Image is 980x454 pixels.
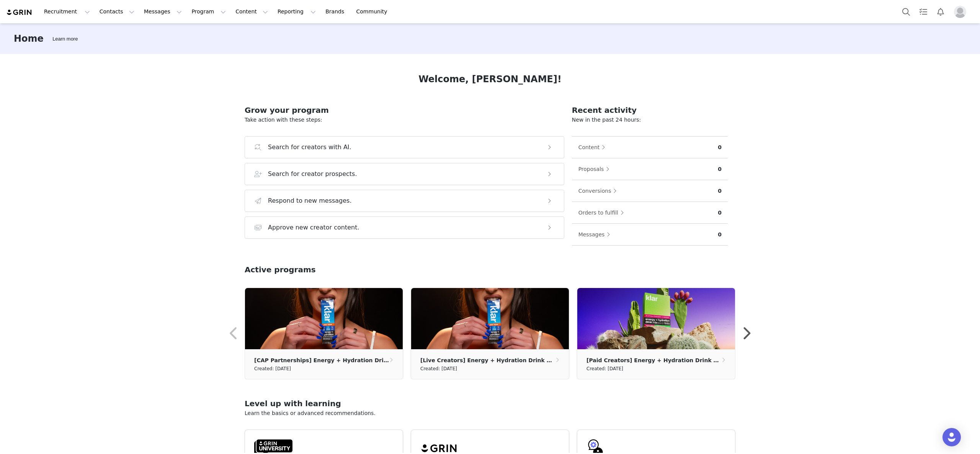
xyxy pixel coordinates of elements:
h3: Approve new creator content. [268,223,359,232]
h3: Search for creators with AI. [268,143,351,152]
h3: Home [14,32,44,46]
a: Brands [321,3,351,20]
button: Recruitment [39,3,95,20]
p: 0 [718,231,722,239]
button: Notifications [932,3,949,20]
p: Take action with these steps: [245,116,564,124]
a: Tasks [915,3,932,20]
h2: Recent activity [572,104,728,116]
p: 0 [718,187,722,195]
h1: Welcome, [PERSON_NAME]! [418,72,562,86]
h2: Active programs [245,264,316,275]
p: [CAP Partnerships] Energy + Hydration Drink Mix TTS Affiliate Campaign [254,356,389,365]
button: Proposals [578,163,614,175]
small: Created: [DATE] [586,365,623,373]
button: Approve new creator content. [245,216,564,239]
img: grin logo [6,9,33,16]
h3: Search for creator prospects. [268,169,357,179]
button: Orders to fulfill [578,207,628,219]
div: Tooltip anchor [51,35,79,43]
p: New in the past 24 hours: [572,116,728,124]
p: [Live Creators] Energy + Hydration Drink Mix TTS Affiliate Campaign [420,356,555,365]
p: [Paid Creators] Energy + Hydration Drink Mix TTS Affiliate Campaign [586,356,721,365]
button: Search for creator prospects. [245,163,564,185]
small: Created: [DATE] [254,365,291,373]
button: Content [578,141,609,153]
h3: Respond to new messages. [268,196,352,205]
button: Search [898,3,915,20]
button: Messages [578,228,614,241]
button: Messages [139,3,186,20]
p: 0 [718,209,722,217]
img: placeholder-profile.jpg [954,6,966,18]
button: Content [231,3,273,20]
button: Reporting [273,3,320,20]
small: Created: [DATE] [420,365,457,373]
button: Profile [949,6,974,18]
button: Program [187,3,230,20]
img: 2fec795d-f36e-4c8e-9b7a-c75bdc43857e.jpg [245,288,403,349]
img: 08ddc185-1557-4009-9e7e-8927b77b00d3.jpg [577,288,735,349]
p: 0 [718,165,722,173]
p: Learn the basics or advanced recommendations. [245,409,735,417]
button: Contacts [95,3,139,20]
p: 0 [718,143,722,151]
button: Search for creators with AI. [245,136,564,158]
button: Conversions [578,185,621,197]
h2: Level up with learning [245,398,735,409]
a: Community [352,3,395,20]
button: Respond to new messages. [245,190,564,212]
div: Open Intercom Messenger [942,428,961,446]
img: 2fec795d-f36e-4c8e-9b7a-c75bdc43857e.jpg [411,288,569,349]
h2: Grow your program [245,104,564,116]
